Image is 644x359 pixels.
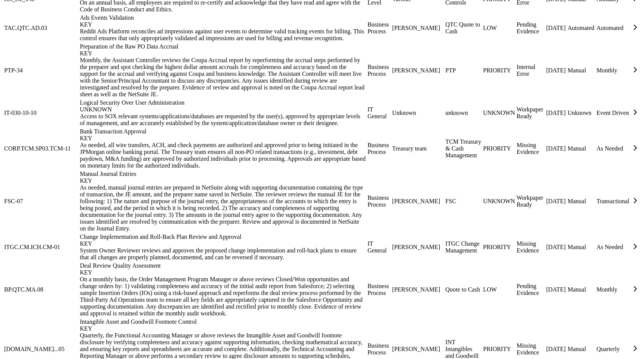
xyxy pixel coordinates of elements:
[567,14,595,42] td: Automated
[546,25,566,31] div: [DATE]
[596,128,630,169] td: As Needed
[516,240,544,254] div: Missing Evidence
[392,286,444,293] div: [PERSON_NAME]
[80,234,366,247] div: Change Implementation and Roll-Back Plan Review and Approval
[367,43,391,98] td: Business Process
[445,240,482,254] div: ITGC Change Management
[546,198,566,205] div: [DATE]
[483,110,515,116] div: UNKNOWN
[445,21,482,35] div: QTC Quote to Cash
[546,145,566,152] div: [DATE]
[80,269,366,276] div: KEY
[596,14,630,42] td: Automated
[80,57,366,98] div: Monthly, the Assistant Controller reviews the Coupa Accrual report by reperforming the accrual st...
[4,128,79,169] td: CORP.TCM.SP03.TCM-11
[483,346,515,353] div: PRIORITY
[445,110,482,116] div: unknown
[4,262,79,317] td: BP.QTC.MA.08
[80,128,366,142] div: Bank Transaction Approval
[4,99,79,127] td: IT-030-10-10
[80,106,366,113] div: UNKNOWN
[4,170,79,232] td: FSC-07
[80,142,366,169] div: As needed, all wire transfers, ACH, and check payments are authorized and approved prior to being...
[392,346,444,353] div: [PERSON_NAME]
[596,99,630,127] td: Event Driven
[80,171,366,184] div: Manual Journal Entries
[80,43,366,57] div: Preparation of the Raw PO Data Accrual
[596,43,630,98] td: Monthly
[80,113,366,127] div: Access to SOX relevant systems/applications/databases are requested by the user(s), approved by a...
[367,128,391,169] td: Business Process
[80,240,366,247] div: KEY
[80,177,366,184] div: KEY
[80,14,366,28] div: Ads Events Validation
[392,145,444,152] div: Treasury team
[392,110,444,116] div: Unknown
[392,198,444,205] div: [PERSON_NAME]
[367,99,391,127] td: IT General
[367,170,391,232] td: Business Process
[483,244,515,251] div: PRIORITY
[567,99,595,127] td: Unknown
[567,262,595,317] td: Manual
[367,233,391,261] td: IT General
[483,286,515,293] div: LOW
[567,170,595,232] td: Manual
[80,247,366,261] div: System Owner Reviewer reviews and approves the proposed change implementation and roll-back plans...
[4,14,79,42] td: TAC.QTC.AD.03
[80,325,366,332] div: KEY
[80,262,366,276] div: Deal Review Quality Assessment
[445,286,482,293] div: Quote to Cash
[367,14,391,42] td: Business Process
[80,21,366,28] div: KEY
[516,106,544,120] div: Workpaper Ready
[567,233,595,261] td: Manual
[392,244,444,251] div: [PERSON_NAME]
[80,184,366,232] div: As needed, manual journal entries are prepared in NetSuite along with supporting documentation co...
[80,99,366,113] div: Logical Security Over User Administration
[4,233,79,261] td: ITGC.CM.ICH.CM-01
[80,135,366,142] div: KEY
[546,110,566,116] div: [DATE]
[80,318,366,332] div: Intangible Asset and Goodwill Footnote Control
[516,283,544,296] div: Pending Evidence
[367,262,391,317] td: Business Process
[392,67,444,74] div: [PERSON_NAME]
[516,142,544,155] div: Missing Evidence
[483,25,515,31] div: LOW
[596,233,630,261] td: As Needed
[516,64,544,77] div: Internal Error
[596,170,630,232] td: Transactional
[4,43,79,98] td: PTP-34
[80,276,366,317] div: On a monthly basis, the Order Management Program Manager or above reviews Closed/Won opportunitie...
[546,67,566,74] div: [DATE]
[567,128,595,169] td: Manual
[516,21,544,35] div: Pending Evidence
[80,50,366,57] div: KEY
[483,198,515,205] div: UNKNOWN
[546,244,566,251] div: [DATE]
[483,145,515,152] div: PRIORITY
[483,67,515,74] div: PRIORITY
[546,286,566,293] div: [DATE]
[445,67,482,74] div: PTP
[516,194,544,208] div: Workpaper Ready
[516,342,544,356] div: Missing Evidence
[546,346,566,353] div: [DATE]
[596,262,630,317] td: Monthly
[80,28,366,42] div: Reddit Ads Platform reconciles ad impressions against user events to determine valid tracking eve...
[567,43,595,98] td: Manual
[445,198,482,205] div: FSC
[445,138,482,159] div: TCM Treasury & Cash Management
[392,25,444,31] div: [PERSON_NAME]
